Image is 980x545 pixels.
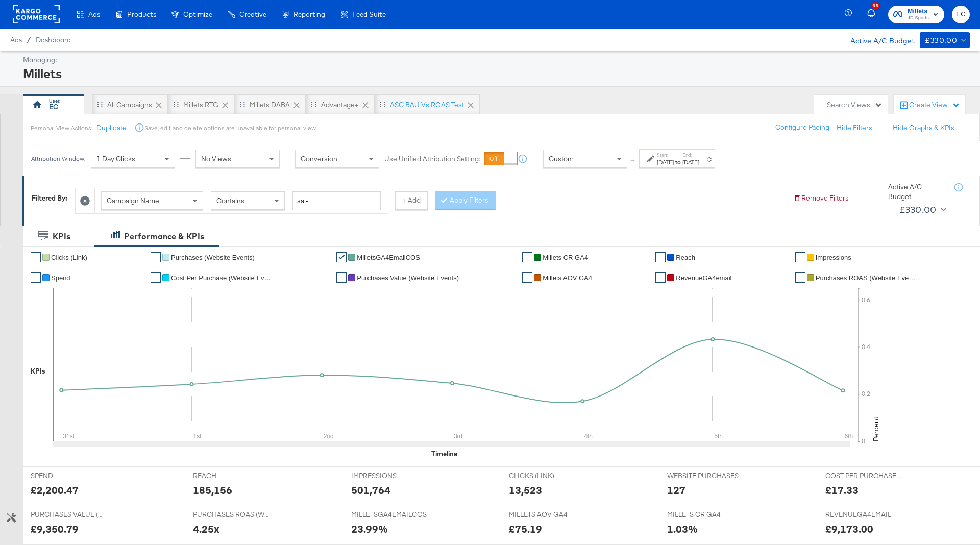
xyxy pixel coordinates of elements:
[183,100,218,110] div: Millets RTG
[352,10,386,18] span: Feed Suite
[31,124,92,132] div: Personal View Actions:
[395,191,428,210] button: + Add
[667,471,744,481] span: WEBSITE PURCHASES
[549,154,574,163] span: Custom
[31,510,107,519] span: PURCHASES VALUE (WEBSITE EVENTS)
[173,102,179,107] div: Drag to reorder tab
[840,32,915,47] div: Active A/C Budget
[127,10,156,18] span: Products
[825,483,859,498] div: £17.33
[908,6,929,17] span: Millets
[816,254,851,261] span: Impressions
[96,123,127,133] button: Duplicate
[107,196,159,205] span: Campaign Name
[667,510,744,519] span: MILLETS CR GA4
[676,254,695,261] span: Reach
[871,417,880,441] text: Percent
[51,274,70,282] span: Spend
[522,272,532,283] a: ✔
[908,14,929,22] span: JD Sports
[301,154,337,163] span: Conversion
[893,123,954,133] button: Hide Graphs & KPIs
[899,202,937,217] div: £330.00
[825,522,873,536] div: £9,173.00
[816,274,918,282] span: Purchases ROAS (Website Events)
[311,102,316,107] div: Drag to reorder tab
[357,254,420,261] span: MilletsGA4EmailCOS
[49,102,58,112] div: EC
[509,471,585,481] span: CLICKS (LINK)
[144,124,316,132] div: Save, edit and delete options are unavailable for personal view.
[509,522,542,536] div: £75.19
[351,510,428,519] span: MILLETSGA4EMAILCOS
[667,522,698,536] div: 1.03%
[201,154,231,163] span: No Views
[22,36,36,44] span: /
[682,158,699,166] div: [DATE]
[509,483,542,498] div: 13,523
[825,471,902,481] span: COST PER PURCHASE (WEBSITE EVENTS)
[31,272,41,283] a: ✔
[183,10,212,18] span: Optimize
[655,252,666,262] a: ✔
[10,36,22,44] span: Ads
[31,483,79,498] div: £2,200.47
[657,152,674,158] label: Start:
[357,274,459,282] span: Purchases Value (Website Events)
[292,191,381,210] input: Enter a search term
[866,5,883,24] button: 33
[384,154,480,164] label: Use Unified Attribution Setting:
[193,510,269,519] span: PURCHASES ROAS (WEBSITE EVENTS)
[888,182,944,201] div: Active A/C Budget
[107,100,152,110] div: All Campaigns
[956,9,966,20] span: EC
[151,252,161,262] a: ✔
[390,100,464,110] div: ASC BAU vs ROAS test
[952,6,970,23] button: EC
[23,55,967,65] div: Managing:
[837,123,872,133] button: Hide Filters
[351,471,428,481] span: IMPRESSIONS
[124,231,204,242] div: Performance & KPIs
[925,34,957,47] div: £330.00
[88,10,100,18] span: Ads
[151,272,161,283] a: ✔
[31,155,86,162] div: Attribution Window:
[336,252,347,262] a: ✔
[96,154,135,163] span: 1 Day Clicks
[32,193,67,203] div: Filtered By:
[509,510,585,519] span: MILLETS AOV GA4
[522,252,532,262] a: ✔
[31,252,41,262] a: ✔
[682,152,699,158] label: End:
[31,471,107,481] span: SPEND
[895,202,948,218] button: £330.00
[171,254,255,261] span: Purchases (Website Events)
[97,102,103,107] div: Drag to reorder tab
[336,272,347,283] a: ✔
[36,36,71,44] span: Dashboard
[431,449,457,459] div: Timeline
[655,272,666,283] a: ✔
[23,65,967,82] div: Millets
[888,6,944,23] button: MilletsJD Sports
[51,254,87,261] span: Clicks (Link)
[321,100,359,110] div: Advantage+
[193,522,219,536] div: 4.25x
[657,158,674,166] div: [DATE]
[674,158,682,166] strong: to
[795,252,805,262] a: ✔
[909,100,960,110] div: Create View
[920,32,970,48] button: £330.00
[351,483,390,498] div: 501,764
[676,274,731,282] span: RevenueGA4email
[31,366,45,376] div: KPIs
[827,100,883,110] div: Search Views
[793,193,849,203] button: Remove Filters
[543,274,592,282] span: Millets AOV GA4
[825,510,902,519] span: REVENUEGA4EMAIL
[628,159,638,162] span: ↑
[171,274,273,282] span: Cost Per Purchase (Website Events)
[193,483,232,498] div: 185,156
[216,196,244,205] span: Contains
